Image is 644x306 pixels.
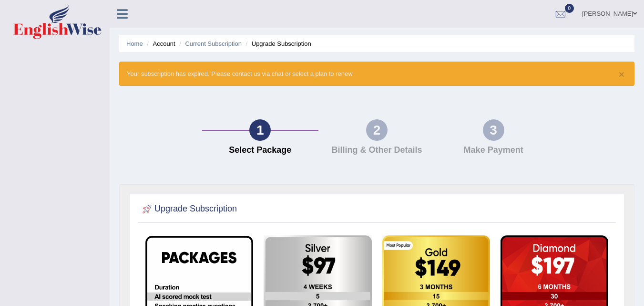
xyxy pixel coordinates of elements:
div: 3 [483,119,504,141]
h4: Billing & Other Details [323,146,430,155]
li: Upgrade Subscription [244,39,311,48]
div: 2 [366,119,388,141]
button: × [619,69,624,79]
span: 0 [565,4,574,13]
h4: Make Payment [440,146,547,155]
div: Your subscription has expired. Please contact us via chat or select a plan to renew [119,62,634,86]
div: 1 [249,119,271,141]
a: Current Subscription [185,40,242,47]
a: Home [126,40,143,47]
h4: Select Package [207,146,314,155]
h2: Upgrade Subscription [140,202,237,216]
li: Account [144,39,175,48]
